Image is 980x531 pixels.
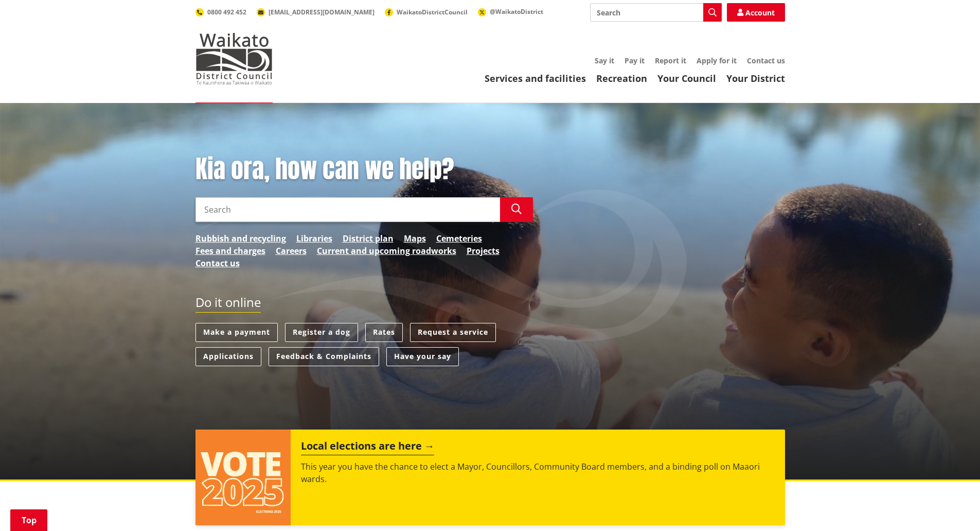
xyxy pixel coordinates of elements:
input: Search input [195,197,500,222]
a: Apply for it [697,56,737,65]
a: Libraries [296,232,332,245]
img: Vote 2025 [195,430,291,525]
h2: Do it online [195,295,261,313]
h1: Kia ora, how can we help? [195,155,533,184]
p: This year you have the chance to elect a Mayor, Councillors, Community Board members, and a bindi... [301,460,774,485]
a: District plan [343,232,394,245]
a: Have your say [386,347,459,366]
input: Search input [590,3,722,22]
span: [EMAIL_ADDRESS][DOMAIN_NAME] [269,8,375,16]
a: Projects [467,245,500,257]
a: Services and facilities [485,72,586,84]
a: Feedback & Complaints [269,347,379,366]
a: @WaikatoDistrict [478,7,543,16]
a: Say it [595,56,614,65]
a: Account [727,3,785,22]
a: WaikatoDistrictCouncil [385,8,468,16]
span: WaikatoDistrictCouncil [397,8,468,16]
a: Fees and charges [195,245,265,257]
span: 0800 492 452 [207,8,246,16]
a: [EMAIL_ADDRESS][DOMAIN_NAME] [257,8,375,16]
a: Make a payment [195,323,278,342]
a: Request a service [410,323,496,342]
h2: Local elections are here [301,440,434,455]
a: Report it [655,56,686,65]
a: Maps [404,232,426,245]
a: Local elections are here This year you have the chance to elect a Mayor, Councillors, Community B... [195,430,785,525]
a: Rates [365,323,403,342]
a: Your Council [657,72,716,84]
a: 0800 492 452 [195,8,246,16]
a: Applications [195,347,261,366]
a: Your District [726,72,785,84]
a: Careers [276,245,307,257]
a: Top [10,509,47,531]
a: Pay it [625,56,645,65]
img: Waikato District Council - Te Kaunihera aa Takiwaa o Waikato [195,33,273,84]
a: Register a dog [285,323,358,342]
a: Rubbish and recycling [195,232,286,245]
a: Current and upcoming roadworks [317,245,456,257]
a: Contact us [747,56,785,65]
a: Contact us [195,257,240,269]
a: Recreation [596,72,647,84]
span: @WaikatoDistrict [490,7,543,16]
a: Cemeteries [436,232,482,245]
